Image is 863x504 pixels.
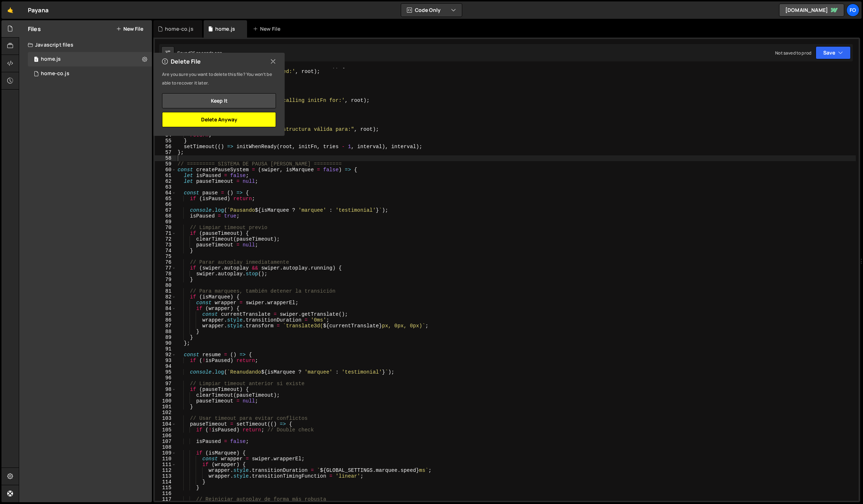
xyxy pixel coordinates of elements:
[155,473,176,479] div: 113
[155,213,176,219] div: 68
[28,66,152,81] div: 17122/47230.js
[155,150,176,155] div: 57
[165,25,194,33] div: home-co.js
[162,57,201,65] h2: Delete File
[155,190,176,196] div: 64
[155,242,176,248] div: 73
[162,70,276,87] p: Are you sure you want to delete this file? You won’t be able to recover it later.
[155,167,176,173] div: 60
[155,277,176,283] div: 79
[155,294,176,300] div: 82
[155,144,176,150] div: 56
[155,387,176,392] div: 98
[155,456,176,462] div: 110
[155,155,176,161] div: 58
[155,178,176,184] div: 62
[41,56,61,63] div: home.js
[155,196,176,202] div: 65
[155,439,176,444] div: 107
[155,433,176,439] div: 106
[190,50,222,56] div: 26 seconds ago
[155,231,176,236] div: 71
[401,4,462,17] button: Code Only
[1,1,19,19] a: 🤙
[155,427,176,433] div: 105
[155,398,176,404] div: 100
[28,6,48,14] div: Payana
[253,25,283,33] div: New File
[155,288,176,294] div: 81
[155,254,176,259] div: 75
[155,392,176,398] div: 99
[155,369,176,375] div: 95
[779,4,844,17] a: [DOMAIN_NAME]
[155,340,176,346] div: 90
[155,329,176,335] div: 88
[155,444,176,450] div: 108
[775,50,811,56] div: Not saved to prod
[162,93,276,108] button: Keep it
[155,410,176,415] div: 102
[155,161,176,167] div: 59
[155,138,176,144] div: 55
[19,38,152,52] div: Javascript files
[155,404,176,410] div: 101
[116,26,143,32] button: New File
[155,485,176,491] div: 115
[155,462,176,468] div: 111
[28,52,152,66] div: 17122/47376.js
[155,496,176,502] div: 117
[155,265,176,271] div: 77
[155,207,176,213] div: 67
[155,381,176,387] div: 97
[155,335,176,340] div: 89
[155,184,176,190] div: 63
[155,468,176,473] div: 112
[155,202,176,207] div: 66
[155,352,176,358] div: 92
[155,300,176,306] div: 83
[155,236,176,242] div: 72
[155,283,176,288] div: 80
[155,219,176,225] div: 69
[155,173,176,178] div: 61
[177,50,222,56] div: Saved
[41,70,69,77] div: home-co.js
[155,415,176,421] div: 103
[155,323,176,329] div: 87
[155,248,176,254] div: 74
[155,363,176,369] div: 94
[155,358,176,363] div: 93
[28,25,41,33] h2: Files
[155,271,176,277] div: 78
[846,4,859,17] a: fo
[155,225,176,231] div: 70
[155,306,176,311] div: 84
[34,57,38,63] span: 1
[155,450,176,456] div: 109
[155,346,176,352] div: 91
[155,375,176,381] div: 96
[162,112,276,127] button: Delete Anyway
[155,259,176,265] div: 76
[155,311,176,317] div: 85
[155,479,176,485] div: 114
[816,46,851,59] button: Save
[155,421,176,427] div: 104
[215,25,235,33] div: home.js
[155,491,176,496] div: 116
[155,317,176,323] div: 86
